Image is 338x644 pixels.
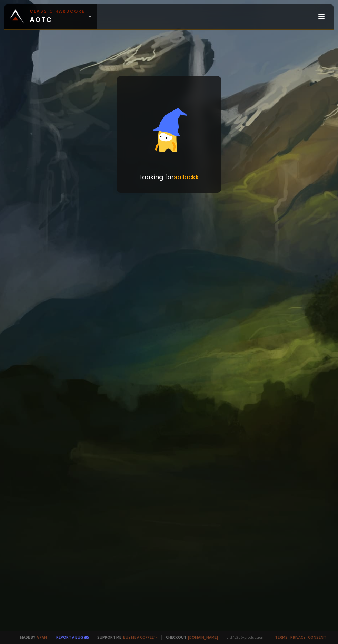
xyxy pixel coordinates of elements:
[275,635,288,640] a: Terms
[290,635,305,640] a: Privacy
[93,635,157,640] span: Support me,
[139,172,199,182] p: Looking for
[56,635,83,640] a: Report a bug
[123,635,157,640] a: Buy me a coffee
[188,635,218,640] a: [DOMAIN_NAME]
[16,635,47,640] span: Made by
[308,635,326,640] a: Consent
[174,173,199,181] span: sollockk
[37,635,47,640] a: a fan
[161,635,218,640] span: Checkout
[4,4,97,29] a: Classic HardcoreAOTC
[30,8,85,25] span: AOTC
[30,8,85,15] small: Classic Hardcore
[222,635,264,640] span: v. d752d5 - production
